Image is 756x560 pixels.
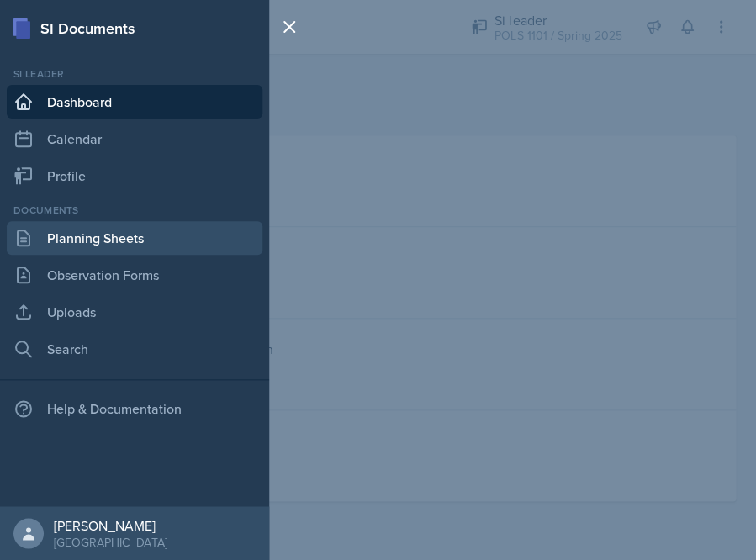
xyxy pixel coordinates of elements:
[7,159,262,193] a: Profile
[7,203,262,218] div: Documents
[7,122,262,156] a: Calendar
[7,221,262,255] a: Planning Sheets
[7,66,262,82] div: Si leader
[54,516,167,533] div: [PERSON_NAME]
[7,85,262,119] a: Dashboard
[7,258,262,292] a: Observation Forms
[54,533,167,550] div: [GEOGRAPHIC_DATA]
[7,295,262,329] a: Uploads
[7,332,262,366] a: Search
[7,392,262,425] div: Help & Documentation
